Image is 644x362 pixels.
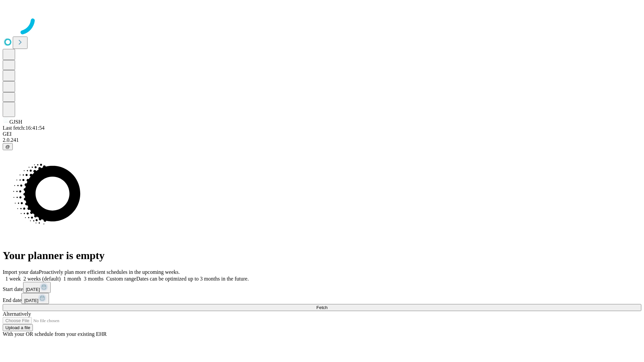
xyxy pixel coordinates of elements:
[3,249,641,262] h1: Your planner is empty
[3,269,39,275] span: Import your data
[39,269,180,275] span: Proactively plan more efficient schedules in the upcoming weeks.
[3,143,13,150] button: @
[316,305,327,310] span: Fetch
[136,276,249,282] span: Dates can be optimized up to 3 months in the future.
[9,119,22,125] span: GJSH
[3,293,641,304] div: End date
[84,276,104,282] span: 3 months
[3,137,641,143] div: 2.0.241
[23,276,61,282] span: 2 weeks (default)
[5,144,10,149] span: @
[106,276,136,282] span: Custom range
[3,125,45,131] span: Last fetch: 16:41:54
[23,282,51,293] button: [DATE]
[26,287,40,292] span: [DATE]
[3,311,31,317] span: Alternatively
[63,276,81,282] span: 1 month
[3,304,641,311] button: Fetch
[21,293,49,304] button: [DATE]
[5,276,21,282] span: 1 week
[3,331,107,337] span: With your OR schedule from your existing EHR
[3,131,641,137] div: GEI
[24,298,38,303] span: [DATE]
[3,324,33,331] button: Upload a file
[3,282,641,293] div: Start date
